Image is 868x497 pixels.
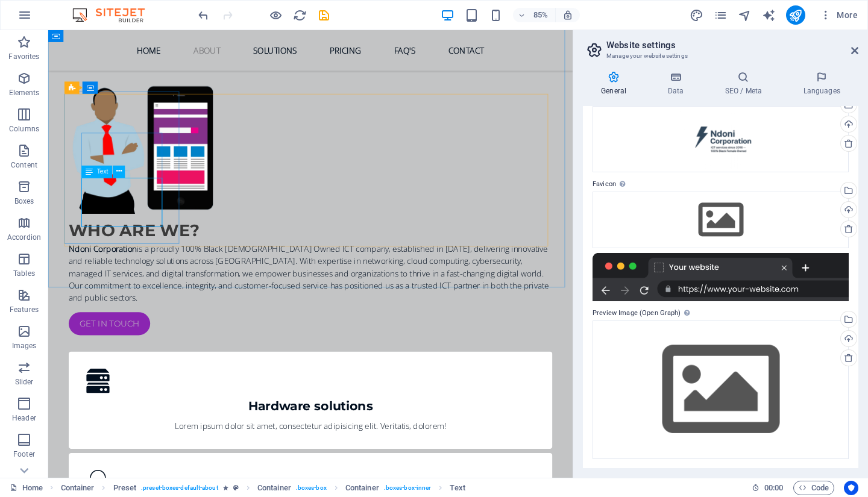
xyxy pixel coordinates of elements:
[562,10,573,20] i: On resize automatically adjust zoom level to fit chosen device.
[12,341,37,351] p: Images
[593,106,849,172] div: ChatGPTImageOct2202508_55_55AM-_CY0xmrmvg5Gjesdk07fFA.png
[61,481,95,495] span: Click to select. Double-click to edit
[12,413,36,423] p: Header
[764,481,783,495] span: 00 00
[9,88,40,98] p: Elements
[752,481,784,495] h6: Session time
[606,51,834,61] h3: Manage your website settings
[9,124,39,134] p: Columns
[293,8,307,22] i: Reload page
[714,8,728,22] i: Pages (Ctrl+Alt+S)
[141,481,218,495] span: . preset-boxes-default-about
[593,320,849,458] div: Select files from the file manager, stock photos, or upload file(s)
[583,71,649,96] h4: General
[14,196,34,206] p: Boxes
[815,5,863,25] button: More
[738,8,752,22] i: Navigator
[113,481,137,495] span: Click to select. Double-click to edit
[69,8,160,22] img: Editor Logo
[786,5,805,25] button: publish
[762,8,776,22] i: AI Writer
[384,481,432,495] span: . boxes-box-inner
[606,40,858,51] h2: Website settings
[317,8,331,22] i: Save (Ctrl+S)
[799,481,829,495] span: Code
[257,481,291,495] span: Click to select. Double-click to edit
[233,484,239,491] i: This element is a customizable preset
[450,481,465,495] span: Click to select. Double-click to edit
[15,377,34,387] p: Slider
[793,481,834,495] button: Code
[690,8,703,22] i: Design (Ctrl+Alt+Y)
[762,8,776,22] button: text_generator
[292,8,307,22] button: reload
[10,305,39,314] p: Features
[8,52,39,61] p: Favorites
[345,481,379,495] span: Click to select. Double-click to edit
[13,449,35,459] p: Footer
[738,8,752,22] button: navigator
[513,8,556,22] button: 85%
[773,483,775,492] span: :
[11,160,37,170] p: Content
[844,481,858,495] button: Usercentrics
[13,269,35,278] p: Tables
[296,481,327,495] span: . boxes-box
[649,71,706,96] h4: Data
[10,481,43,495] a: Click to cancel selection. Double-click to open Pages
[196,8,210,22] button: undo
[223,484,228,491] i: Element contains an animation
[316,8,331,22] button: save
[97,169,108,175] span: Text
[690,8,704,22] button: design
[706,71,785,96] h4: SEO / Meta
[820,9,858,21] span: More
[531,8,550,22] h6: 85%
[714,8,728,22] button: pages
[7,233,41,242] p: Accordion
[788,8,802,22] i: Publish
[785,71,858,96] h4: Languages
[593,306,849,320] label: Preview Image (Open Graph)
[593,192,849,248] div: Select files from the file manager, stock photos, or upload file(s)
[268,8,283,22] button: Click here to leave preview mode and continue editing
[61,481,465,495] nav: breadcrumb
[593,177,849,192] label: Favicon
[197,8,210,22] i: Undo: Change text (Ctrl+Z)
